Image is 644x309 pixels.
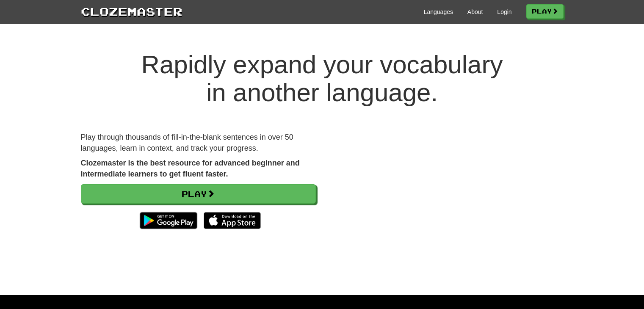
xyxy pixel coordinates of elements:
a: Languages [424,8,453,16]
strong: Clozemaster is the best resource for advanced beginner and intermediate learners to get fluent fa... [81,159,300,178]
a: About [467,8,483,16]
img: Download_on_the_App_Store_Badge_US-UK_135x40-25178aeef6eb6b83b96f5f2d004eda3bffbb37122de64afbaef7... [204,212,261,229]
a: Play [81,184,316,204]
p: Play through thousands of fill-in-the-blank sentences in over 50 languages, learn in context, and... [81,132,316,154]
a: Play [526,4,564,19]
a: Login [497,8,511,16]
a: Clozemaster [81,3,182,19]
img: Get it on Google Play [135,208,201,233]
